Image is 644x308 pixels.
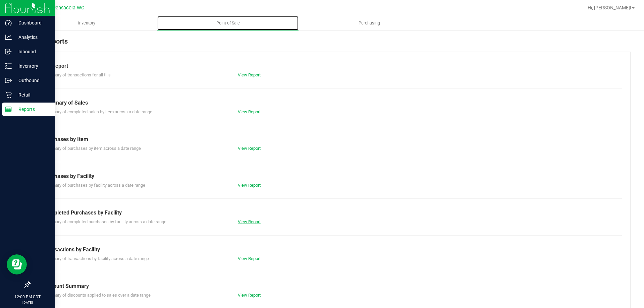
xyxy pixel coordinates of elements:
[43,62,617,70] div: Till Report
[238,183,261,188] a: View Report
[16,16,157,30] a: Inventory
[12,33,52,41] p: Analytics
[69,20,104,26] span: Inventory
[238,109,261,114] a: View Report
[43,172,617,180] div: Purchases by Facility
[5,77,12,84] inline-svg: Outbound
[3,300,52,305] p: [DATE]
[43,135,617,143] div: Purchases by Item
[238,256,261,261] a: View Report
[43,99,617,107] div: Summary of Sales
[12,19,52,27] p: Dashboard
[12,62,52,70] p: Inventory
[238,293,261,298] a: View Report
[5,63,12,69] inline-svg: Inventory
[43,219,166,224] span: Summary of completed purchases by facility across a date range
[5,19,12,26] inline-svg: Dashboard
[43,282,617,290] div: Discount Summary
[157,16,299,30] a: Point of Sale
[43,183,145,188] span: Summary of purchases by facility across a date range
[350,20,389,26] span: Purchasing
[299,16,440,30] a: Purchasing
[5,91,12,98] inline-svg: Retail
[43,146,141,151] span: Summary of purchases by item across a date range
[30,36,631,52] div: POS Reports
[238,72,261,77] a: View Report
[238,146,261,151] a: View Report
[53,5,84,11] span: Pensacola WC
[7,254,27,274] iframe: Resource center
[238,219,261,224] a: View Report
[43,256,149,261] span: Summary of transactions by facility across a date range
[5,106,12,113] inline-svg: Reports
[5,48,12,55] inline-svg: Inbound
[207,20,249,26] span: Point of Sale
[12,48,52,56] p: Inbound
[43,72,111,77] span: Summary of transactions for all tills
[5,34,12,41] inline-svg: Analytics
[588,5,631,10] span: Hi, [PERSON_NAME]!
[43,246,617,254] div: Transactions by Facility
[12,105,52,113] p: Reports
[12,76,52,84] p: Outbound
[43,293,151,298] span: Summary of discounts applied to sales over a date range
[3,294,52,300] p: 12:00 PM CDT
[12,91,52,99] p: Retail
[43,109,152,114] span: Summary of completed sales by item across a date range
[43,209,617,217] div: Completed Purchases by Facility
